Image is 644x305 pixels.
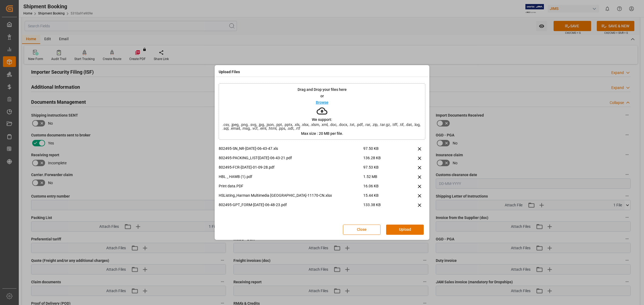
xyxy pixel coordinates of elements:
p: 802495-GPT_FORM-[DATE]-06-48-23.pdf [219,202,363,208]
p: 802495-FCR-[DATE]-01-09-28.pdf [219,165,363,170]
h4: Upload Files [219,69,240,75]
span: .csv, .jpeg, .png, .svg, .jpg, .json, .ppt, .pptx, .xls, .xlsx, .xlsm, .xml, .doc, .docx, .txt, .... [219,123,425,130]
p: 802495-SN_NR-[DATE]-06-43-47.xls [219,146,363,151]
span: 133.38 KB [363,202,400,211]
button: Upload [386,225,424,235]
span: 16.06 KB [363,183,400,193]
span: 97.50 KB [363,146,400,155]
span: 15.44 KB [363,193,400,202]
span: 97.53 KB [363,165,400,174]
p: or [320,94,324,98]
span: 1.52 MB [363,174,400,183]
span: 136.28 KB [363,155,400,165]
p: 802495-PACKING_LIST-[DATE]-06-43-21.pdf [219,155,363,161]
p: HSListing_Harman Multimedia [GEOGRAPHIC_DATA]-11170-CN.xlsx [219,193,363,198]
p: Print data.PDF [219,183,363,189]
p: Max size : 20 MB per file. [301,132,343,135]
p: HBL _ HAWB (1).pdf [219,174,363,180]
p: Browse [316,101,328,104]
div: Drag and Drop your files hereorBrowseWe support:.csv, .jpeg, .png, .svg, .jpg, .json, .ppt, .pptx... [219,83,425,140]
p: Drag and Drop your files here [298,88,347,91]
button: Close [343,225,380,235]
p: We support: [312,118,332,121]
